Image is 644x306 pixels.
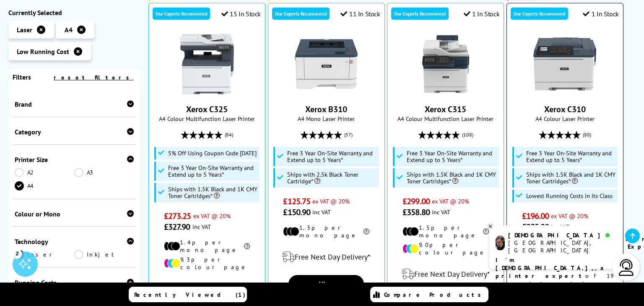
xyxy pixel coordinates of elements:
a: Recently Viewed (1) [129,287,247,302]
a: A3 [74,168,134,177]
span: 5% Off Using Coupon Code [DATE] [168,150,257,157]
img: Xerox C325 [176,33,239,95]
li: 9.0p per colour page [402,241,488,256]
a: Xerox C310 [533,89,596,97]
div: modal_delivery [392,262,499,286]
a: A4 [15,181,74,190]
span: Laser [17,26,32,34]
span: £235.20 [522,221,549,232]
div: 15 In Stock [221,10,261,18]
a: Laser [15,250,74,259]
span: ex VAT @ 20% [312,197,350,205]
span: (57) [344,127,353,143]
span: A4 Colour Multifunction Laser Printer [153,115,261,123]
span: Ships with 1.5K Black and 1K CMY Toner Cartridges* [407,171,496,185]
span: Compare Products [384,291,486,298]
span: Ships with 1.5K Black and 1K CMY Toner Cartridges* [168,186,258,199]
span: A4 [65,26,73,34]
div: Category [15,128,134,136]
a: Xerox C315 [414,89,477,97]
b: I'm [DEMOGRAPHIC_DATA], a printer expert [496,256,606,280]
div: Technology [15,237,134,246]
div: [DEMOGRAPHIC_DATA] [508,231,615,239]
span: (84) [225,127,233,143]
a: Xerox B310 [295,89,358,97]
span: inc VAT [312,208,331,216]
div: Brand [15,100,134,108]
a: View [288,275,364,293]
div: Printer Size [15,155,134,164]
span: £125.75 [283,196,310,207]
div: 1 In Stock [464,10,500,18]
span: ex VAT @ 20% [551,212,588,220]
span: inc VAT [192,223,211,231]
span: inc VAT [432,208,450,216]
span: Filters [13,73,31,81]
a: Xerox C310 [544,104,586,115]
span: Recently Viewed (1) [134,291,246,298]
img: Xerox C315 [414,33,477,95]
span: A4 Colour Multifunction Laser Printer [392,115,499,123]
span: £327.90 [164,221,190,232]
img: Xerox B310 [295,33,358,95]
span: (80) [583,127,591,143]
span: (108) [462,127,473,143]
span: £196.00 [522,211,549,221]
span: A4 Colour Laser Printer [511,115,619,123]
img: chris-livechat.png [496,236,505,250]
div: Our Experts Recommend [153,8,210,20]
p: of 19 years! I can help you choose the right product [496,256,615,304]
a: Inkjet [74,250,134,259]
div: Our Experts Recommend [391,8,449,20]
img: Xerox C310 [533,33,596,95]
div: 1 In Stock [583,10,619,18]
div: 11 In Stock [340,10,380,18]
span: A4 Mono Laser Printer [273,115,380,123]
span: Free 3 Year On-Site Warranty and Extend up to 5 Years* [407,150,496,163]
span: £299.00 [402,196,430,207]
div: Our Experts Recommend [511,8,568,20]
div: modal_delivery [153,277,261,301]
span: Ships with 1.5K Black and 1K CMY Toner Cartridges* [526,171,616,185]
span: £150.90 [283,207,310,218]
span: Free 3 Year On-Site Warranty and Extend up to 5 Years* [287,150,377,163]
div: Our Experts Recommend [272,8,330,20]
div: Currently Selected [8,8,140,17]
a: Compare Products [370,287,488,302]
span: £358.80 [402,207,430,218]
img: user-headset-light.svg [618,259,635,276]
a: Xerox C325 [186,104,228,115]
a: Xerox B310 [305,104,347,115]
span: Free 3 Year On-Site Warranty and Extend up to 5 Years* [168,165,258,178]
span: £273.25 [164,211,191,221]
a: A2 [15,168,74,177]
div: 2 [13,249,22,258]
li: 1.5p per mono page [402,224,488,239]
div: Running Costs [15,278,134,287]
div: [GEOGRAPHIC_DATA], [GEOGRAPHIC_DATA] [508,239,615,254]
span: Free 3 Year On-Site Warranty and Extend up to 5 Years* [526,150,616,163]
a: reset filters [54,74,134,81]
li: 1.4p per mono page [164,239,250,254]
a: Xerox C315 [425,104,466,115]
div: modal_delivery [273,245,380,269]
span: Lowest Running Costs in its Class [526,193,613,199]
span: Low Running Cost [17,47,69,56]
li: 9.3p per colour page [164,256,250,271]
a: Xerox C325 [176,89,239,97]
li: 1.3p per mono page [283,224,369,239]
span: inc VAT [551,223,569,231]
div: Colour or Mono [15,210,134,218]
span: ex VAT @ 20% [193,212,231,220]
span: ex VAT @ 20% [432,197,469,205]
span: Ships with 2.5k Black Toner Cartridge* [287,171,377,185]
